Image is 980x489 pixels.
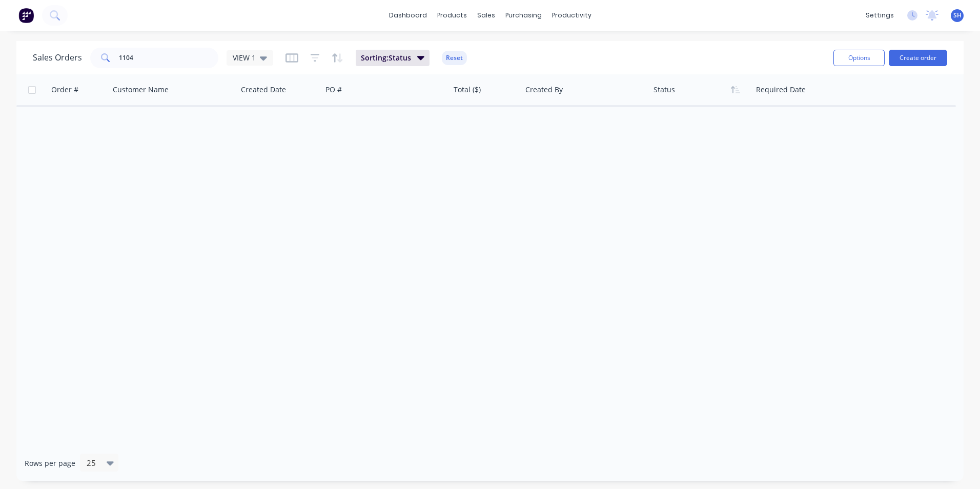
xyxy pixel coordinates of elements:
div: settings [861,8,899,23]
div: Status [654,85,675,95]
span: Sorting: Status [361,53,411,63]
button: Options [833,50,885,66]
span: SH [953,11,962,20]
div: products [432,8,472,23]
button: Create order [889,50,947,66]
div: Created Date [241,85,286,95]
div: Required Date [756,85,806,95]
button: Reset [442,51,467,65]
div: PO # [325,85,342,95]
a: dashboard [384,8,432,23]
div: Created By [525,85,563,95]
input: Search... [119,48,219,68]
span: Rows per page [25,458,75,468]
div: Order # [51,85,78,95]
button: Sorting:Status [356,50,430,66]
span: VIEW 1 [233,52,256,63]
div: Total ($) [454,85,481,95]
div: productivity [547,8,597,23]
div: sales [472,8,500,23]
div: purchasing [500,8,547,23]
h1: Sales Orders [33,53,82,63]
div: Customer Name [113,85,169,95]
img: Factory [18,8,34,23]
